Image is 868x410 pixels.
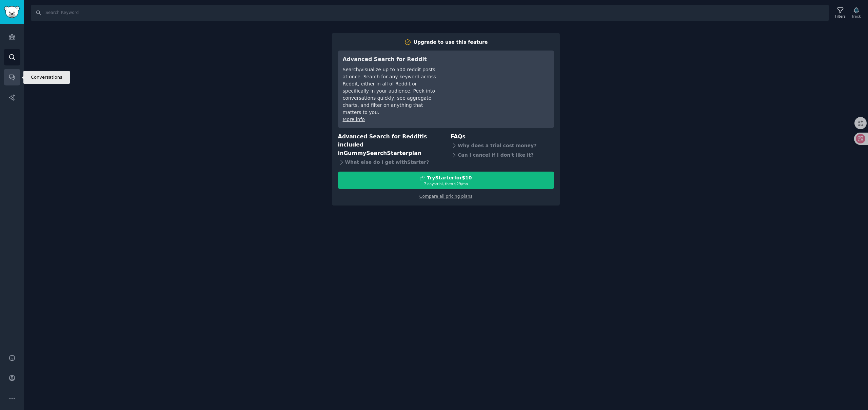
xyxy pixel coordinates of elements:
[343,150,408,156] span: GummySearch Starter
[338,157,441,167] div: What else do I get with Starter ?
[451,141,554,150] div: Why does a trial cost money?
[343,117,365,122] a: More info
[835,14,846,19] div: Filters
[338,181,554,186] div: 7 days trial, then $ 29 /mo
[343,66,438,116] div: Search/visualize up to 500 reddit posts at once. Search for any keyword across Reddit, either in ...
[414,39,488,46] div: Upgrade to use this feature
[31,5,829,21] input: Search Keyword
[343,55,438,64] h3: Advanced Search for Reddit
[338,172,554,189] button: TryStarterfor$107 daystrial, then $29/mo
[448,55,549,106] iframe: YouTube video player
[427,174,472,181] div: Try Starter for $10
[4,6,20,18] img: GummySearch logo
[419,194,472,199] a: Compare all pricing plans
[338,133,441,158] h3: Advanced Search for Reddit is included in plan
[451,150,554,160] div: Can I cancel if I don't like it?
[451,133,554,141] h3: FAQs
